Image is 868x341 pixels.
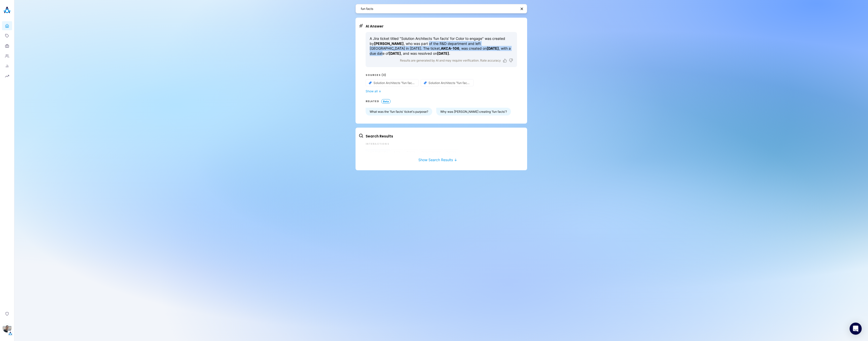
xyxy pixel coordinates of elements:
strong: [DATE] [487,46,499,50]
button: Show all ↓ [366,89,517,93]
h3: RELATED [366,99,379,103]
img: Tenant Logo [8,331,13,336]
img: Jira [368,80,372,85]
img: Akooda Logo [2,5,12,15]
div: Open Intercom Messenger [850,323,862,335]
img: Jira [423,80,427,85]
button: Dislike [509,59,513,63]
button: source-button [366,79,418,86]
p: Results are generated by AI and may require verification. Rate accuracy [400,58,501,63]
h2: AI Answer [366,24,517,29]
h3: Sources (3) [366,73,517,77]
span: ↓ [378,89,381,93]
strong: [DATE] [437,51,449,55]
button: Why was [PERSON_NAME] creating 'fun facts'? [436,108,511,116]
strong: AKCA-106 [441,46,459,50]
button: source-button [421,79,473,86]
button: Eli LeonTenant Logo [2,321,12,336]
button: What was the 'fun facts' ticket's purpose? [366,108,432,116]
p: A Jira ticket titled "Solution Architects 'fun facts' for Color to engage" was created by , who w... [370,36,513,56]
span: Solution Architects "fun facts" for Color to engage [428,81,470,85]
button: Show Search Results ↓ [359,153,517,162]
strong: [PERSON_NAME] [374,41,404,46]
span: Solution Architects "fun facts" for Color to engage [373,81,415,85]
h2: Search Results [366,134,517,139]
img: Eli Leon [3,323,12,332]
strong: [DATE] [389,51,401,55]
span: Beta [381,99,391,104]
button: Like [503,59,507,63]
textarea: fun facts [361,6,517,11]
